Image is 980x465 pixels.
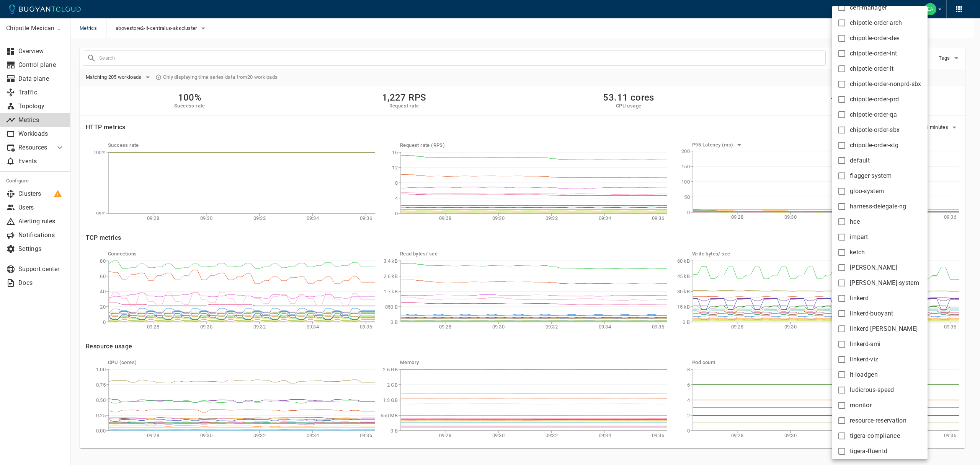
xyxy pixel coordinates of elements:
span: chipotle-order-sbx [850,126,900,134]
span: linkerd [850,294,869,302]
span: chipotle-order-dev [850,34,900,42]
span: flagger-system [850,172,892,180]
span: impart [850,233,868,241]
span: linkerd-[PERSON_NAME] [850,325,918,333]
span: harness-delegate-ng [850,203,906,210]
span: [PERSON_NAME]-system [850,279,919,287]
span: hce [850,218,860,226]
span: linkerd-buoyant [850,310,893,317]
span: chipotle-order-stg [850,141,898,149]
span: tigera-fluentd [850,447,887,455]
span: linkerd-viz [850,356,878,363]
span: linkerd-smi [850,340,880,348]
span: tigera-compliance [850,432,900,440]
span: monitor [850,402,872,409]
span: resource-reservation [850,417,906,424]
span: chipotle-order-nonprd-sbx [850,80,921,88]
span: lt-loadgen [850,371,878,379]
span: chipotle-order-int [850,50,897,57]
span: default [850,157,870,164]
span: [PERSON_NAME] [850,264,897,272]
span: chipotle-order-lt [850,65,893,73]
span: ludicrous-speed [850,386,894,394]
span: gloo-system [850,187,884,195]
span: cert-manager [850,4,887,11]
span: chipotle-order-arch [850,19,902,27]
span: ketch [850,249,865,256]
span: chipotle-order-prd [850,96,899,103]
span: chipotle-order-qa [850,111,897,119]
